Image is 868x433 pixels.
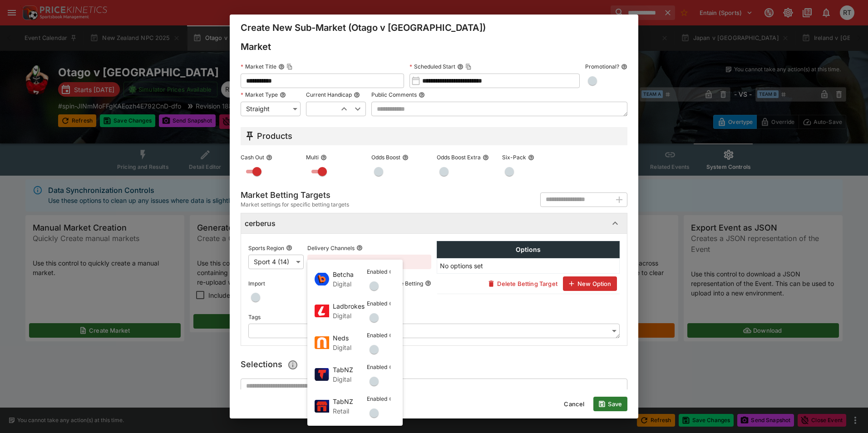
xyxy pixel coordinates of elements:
span: TabNZ [333,365,367,374]
p: Enabled [367,300,387,307]
img: optKey [315,305,329,317]
button: Enabled [389,300,395,307]
p: Enabled [367,268,387,276]
p: Digital [333,311,367,320]
p: Digital [333,374,367,384]
button: Enabled [389,364,395,370]
span: Ladbrokes [333,301,367,311]
img: optKey [315,336,329,349]
p: Enabled [367,395,387,403]
button: Enabled [389,396,395,402]
p: Enabled [367,331,387,339]
img: optKey [315,400,329,413]
button: Enabled [389,269,395,275]
span: Betcha [333,270,367,279]
p: Digital [333,279,367,289]
p: Retail [333,406,367,416]
p: Enabled [367,363,387,371]
img: optKey [315,368,329,381]
img: optKey [315,273,329,285]
p: Digital [333,343,367,352]
span: Neds [333,333,367,343]
span: TabNZ [333,397,367,406]
button: Enabled [389,332,395,339]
